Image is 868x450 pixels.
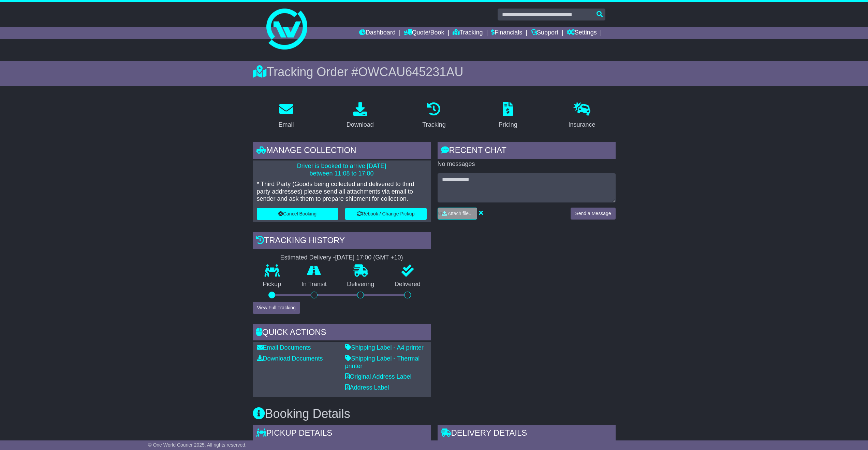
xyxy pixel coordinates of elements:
span: OWCAU645231AU [358,65,463,79]
div: Pickup Details [253,425,431,443]
div: Email [278,120,294,129]
a: Shipping Label - Thermal printer [345,355,420,369]
button: Send a Message [571,208,615,220]
div: Tracking Order # [253,65,616,79]
a: Dashboard [359,27,396,39]
a: Download Documents [257,355,323,362]
div: Manage collection [253,142,431,160]
div: Tracking history [253,232,431,251]
p: * Third Party (Goods being collected and delivered to third party addresses) please send all atta... [257,181,427,203]
a: Original Address Label [345,373,412,380]
a: Support [531,27,558,39]
button: View Full Tracking [253,302,300,314]
a: Email [274,100,298,132]
div: RECENT CHAT [438,142,616,160]
a: Address Label [345,384,389,391]
a: Tracking [418,100,450,132]
div: Estimated Delivery - [253,254,431,262]
button: Cancel Booking [257,208,338,220]
p: Delivered [384,281,431,288]
p: Driver is booked to arrive [DATE] between 11:08 to 17:00 [257,163,427,177]
div: Quick Actions [253,324,431,342]
button: Rebook / Change Pickup [345,208,427,220]
p: Delivering [337,281,385,288]
div: Insurance [569,120,595,129]
div: Tracking [422,120,445,129]
p: No messages [438,160,616,168]
a: Pricing [494,100,522,132]
a: Settings [567,27,597,39]
div: [DATE] 17:00 (GMT +10) [335,254,403,262]
div: Download [347,120,374,129]
p: Pickup [253,281,292,288]
a: Download [342,100,378,132]
a: Shipping Label - A4 printer [345,344,424,351]
a: Insurance [564,100,600,132]
a: Financials [491,27,522,39]
div: Pricing [499,120,517,129]
a: Quote/Book [404,27,444,39]
a: Tracking [453,27,483,39]
div: Delivery Details [438,425,616,443]
p: In Transit [291,281,337,288]
a: Email Documents [257,344,311,351]
h3: Booking Details [253,407,616,421]
span: © One World Courier 2025. All rights reserved. [148,442,247,448]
